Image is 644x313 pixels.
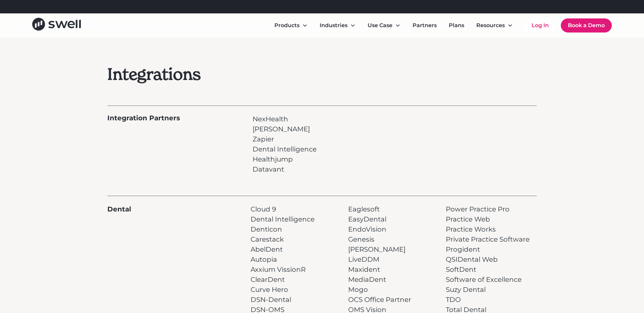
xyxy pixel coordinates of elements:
div: Use Case [362,19,406,32]
div: Industries [314,19,361,32]
div: Products [274,21,300,29]
div: Use Case [368,21,392,29]
a: Plans [443,19,470,32]
a: home [32,18,81,33]
h3: Integration Partners [107,114,180,122]
a: Book a Demo [561,18,612,33]
div: Industries [320,21,347,29]
h2: Integrations [107,65,365,84]
div: Products [269,19,313,32]
div: Resources [471,19,518,32]
p: NexHealth [PERSON_NAME] Zapier Dental Intelligence Healthjump Datavant [253,114,317,174]
div: Dental [107,204,131,214]
div: Resources [476,21,505,29]
a: Partners [407,19,442,32]
a: Log In [525,19,555,32]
